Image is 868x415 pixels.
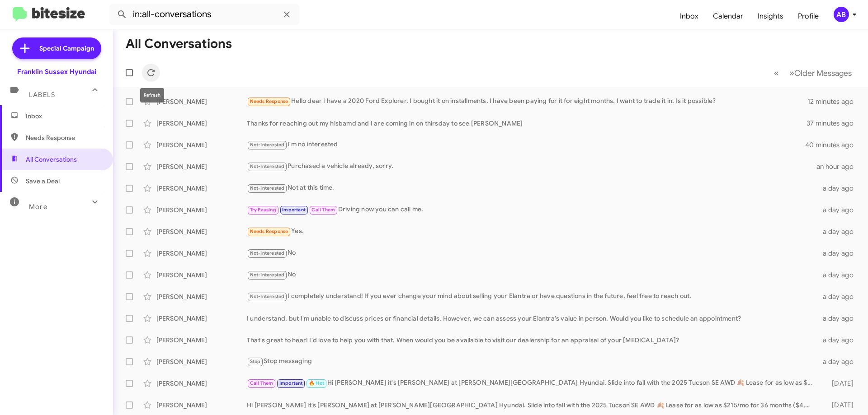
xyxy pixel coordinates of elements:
[311,207,335,213] span: Call Them
[26,155,77,164] span: All Conversations
[247,291,817,302] div: I completely understand! If you ever change your mind about selling your Elantra or have question...
[247,378,817,388] div: Hi [PERSON_NAME] it's [PERSON_NAME] at [PERSON_NAME][GEOGRAPHIC_DATA] Hyundai. Slide into fall wi...
[817,227,861,236] div: a day ago
[250,142,285,148] span: Not-Interested
[250,250,285,256] span: Not-Interested
[250,359,261,364] span: Stop
[817,249,861,258] div: a day ago
[156,292,247,301] div: [PERSON_NAME]
[156,119,247,128] div: [PERSON_NAME]
[250,207,276,213] span: Try Pausing
[156,270,247,280] div: [PERSON_NAME]
[673,3,706,29] a: Inbox
[247,356,817,367] div: Stop messaging
[750,3,791,29] a: Insights
[282,207,306,213] span: Important
[784,64,857,82] button: Next
[247,270,817,280] div: No
[247,226,817,237] div: Yes.
[140,88,164,103] div: Refresh
[309,380,324,386] span: 🔥 Hot
[817,357,861,366] div: a day ago
[706,3,750,29] a: Calendar
[817,336,861,345] div: a day ago
[29,91,55,99] span: Labels
[247,183,817,193] div: Not at this time.
[247,140,807,150] div: I'm no interested
[156,357,247,366] div: [PERSON_NAME]
[789,67,794,79] span: »
[156,227,247,236] div: [PERSON_NAME]
[250,294,285,299] span: Not-Interested
[250,380,274,386] span: Call Them
[26,133,103,142] span: Needs Response
[247,401,817,410] div: Hi [PERSON_NAME] it's [PERSON_NAME] at [PERSON_NAME][GEOGRAPHIC_DATA] Hyundai. Slide into fall wi...
[39,44,94,53] span: Special Campaign
[247,205,817,215] div: Driving now you can call me.
[156,379,247,388] div: [PERSON_NAME]
[29,203,47,211] span: More
[769,64,784,82] button: Previous
[826,7,858,22] button: AB
[250,185,285,191] span: Not-Interested
[26,112,103,121] span: Inbox
[156,184,247,193] div: [PERSON_NAME]
[769,64,857,82] nav: Page navigation example
[807,140,861,149] div: 40 minutes ago
[834,7,849,22] div: AB
[12,37,101,59] a: Special Campaign
[247,119,807,128] div: Thanks for reaching out my hisbamd and I are coming in on thirsday to see [PERSON_NAME]
[817,314,861,323] div: a day ago
[817,270,861,280] div: a day ago
[156,140,247,149] div: [PERSON_NAME]
[250,98,288,104] span: Needs Response
[156,314,247,323] div: [PERSON_NAME]
[109,4,299,25] input: Search
[156,401,247,410] div: [PERSON_NAME]
[156,162,247,171] div: [PERSON_NAME]
[807,119,861,128] div: 37 minutes ago
[794,68,852,78] span: Older Messages
[156,249,247,258] div: [PERSON_NAME]
[279,380,303,386] span: Important
[250,163,285,169] span: Not-Interested
[247,314,817,323] div: I understand, but I'm unable to discuss prices or financial details. However, we can assess your ...
[26,177,60,186] span: Save a Deal
[807,97,861,106] div: 12 minutes ago
[817,184,861,193] div: a day ago
[126,37,232,51] h1: All Conversations
[817,205,861,214] div: a day ago
[817,379,861,388] div: [DATE]
[816,162,861,171] div: an hour ago
[156,205,247,214] div: [PERSON_NAME]
[791,3,826,29] a: Profile
[156,97,247,106] div: [PERSON_NAME]
[817,401,861,410] div: [DATE]
[247,96,807,107] div: Hello dear I have a 2020 Ford Explorer. I bought it on installments. I have been paying for it fo...
[817,292,861,301] div: a day ago
[250,228,288,234] span: Needs Response
[247,248,817,258] div: No
[156,336,247,345] div: [PERSON_NAME]
[250,272,285,278] span: Not-Interested
[247,161,816,172] div: Purchased a vehicle already, sorry.
[17,67,96,76] div: Franklin Sussex Hyundai
[774,67,779,79] span: «
[247,336,817,345] div: That's great to hear! I'd love to help you with that. When would you be available to visit our de...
